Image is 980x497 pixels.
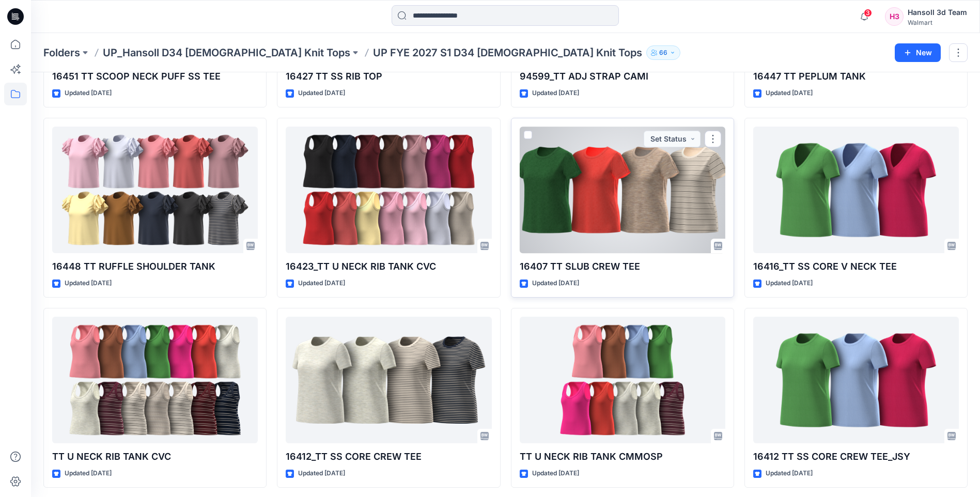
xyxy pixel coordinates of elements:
[298,278,345,289] p: Updated [DATE]
[43,45,80,60] a: Folders
[298,468,345,479] p: Updated [DATE]
[373,45,642,60] p: UP FYE 2027 S1 D34 [DEMOGRAPHIC_DATA] Knit Tops
[103,45,350,60] a: UP_Hansoll D34 [DEMOGRAPHIC_DATA] Knit Tops
[520,317,725,443] a: TT U NECK RIB TANK CMMOSP
[753,127,959,253] a: 16416_TT SS CORE V NECK TEE
[753,449,959,464] p: 16412 TT SS CORE CREW TEE_JSY
[766,278,813,289] p: Updated [DATE]
[52,259,258,274] p: 16448 TT RUFFLE SHOULDER TANK
[766,88,813,99] p: Updated [DATE]
[895,43,941,62] button: New
[286,127,491,253] a: 16423_TT U NECK RIB TANK CVC
[753,259,959,274] p: 16416_TT SS CORE V NECK TEE
[65,468,112,479] p: Updated [DATE]
[885,7,904,26] div: H3
[753,317,959,443] a: 16412 TT SS CORE CREW TEE_JSY
[646,45,680,60] button: 66
[520,69,725,84] p: 94599_TT ADJ STRAP CAMI
[286,69,491,84] p: 16427 TT SS RIB TOP
[286,449,491,464] p: 16412_TT SS CORE CREW TEE
[52,317,258,443] a: TT U NECK RIB TANK CVC
[286,259,491,274] p: 16423_TT U NECK RIB TANK CVC
[908,19,967,26] div: Walmart
[659,47,667,58] p: 66
[52,127,258,253] a: 16448 TT RUFFLE SHOULDER TANK
[532,88,579,99] p: Updated [DATE]
[532,278,579,289] p: Updated [DATE]
[520,449,725,464] p: TT U NECK RIB TANK CMMOSP
[520,127,725,253] a: 16407 TT SLUB CREW TEE
[520,259,725,274] p: 16407 TT SLUB CREW TEE
[286,317,491,443] a: 16412_TT SS CORE CREW TEE
[65,278,112,289] p: Updated [DATE]
[532,468,579,479] p: Updated [DATE]
[52,69,258,84] p: 16451 TT SCOOP NECK PUFF SS TEE
[298,88,345,99] p: Updated [DATE]
[753,69,959,84] p: 16447 TT PEPLUM TANK
[864,9,872,17] span: 3
[52,449,258,464] p: TT U NECK RIB TANK CVC
[65,88,112,99] p: Updated [DATE]
[766,468,813,479] p: Updated [DATE]
[908,6,967,19] div: Hansoll 3d Team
